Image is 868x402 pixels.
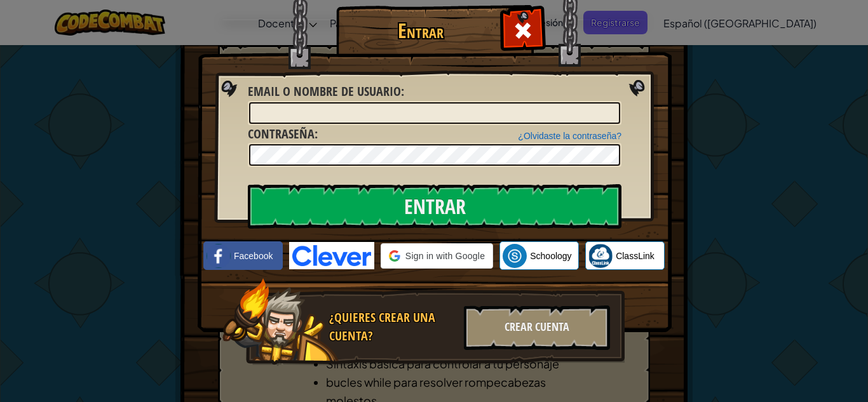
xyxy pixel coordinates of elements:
[616,250,654,262] span: ClassLink
[248,125,315,142] span: Contraseña
[289,242,374,269] img: clever-logo-blue.png
[381,243,493,269] div: Sign in with Google
[503,244,527,268] img: schoology.png
[530,250,571,262] span: Schoology
[339,20,501,42] h1: Entrar
[248,184,621,229] input: Entrar
[248,83,401,100] span: Email o Nombre de usuario
[518,131,621,141] a: ¿Olvidaste la contraseña?
[234,250,273,262] span: Facebook
[248,125,318,144] label: :
[248,83,404,101] label: :
[207,244,231,268] img: facebook_small.png
[329,309,456,345] div: ¿Quieres crear una cuenta?
[464,305,610,350] div: Crear Cuenta
[588,244,613,268] img: classlink-logo-small.png
[405,250,485,262] span: Sign in with Google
